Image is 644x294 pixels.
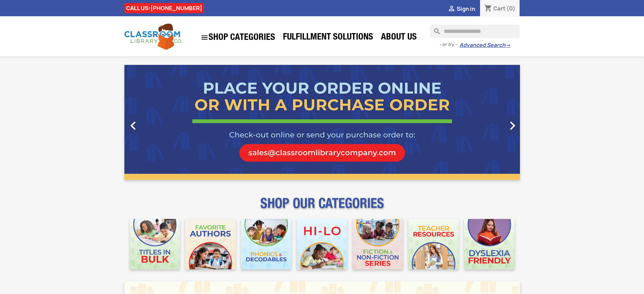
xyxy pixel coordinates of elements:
a: Fulfillment Solutions [280,31,377,45]
i:  [200,33,209,42]
ul: Carousel container [124,65,520,180]
img: CLC_Teacher_Resources_Mobile.jpg [408,219,459,269]
img: CLC_Favorite_Authors_Mobile.jpg [185,219,236,269]
i:  [125,117,142,134]
span: Sign in [457,5,475,13]
img: CLC_Fiction_Nonfiction_Mobile.jpg [353,219,403,269]
a: [PHONE_NUMBER] [150,4,202,12]
a: Next [460,65,520,180]
img: CLC_Dyslexia_Mobile.jpg [464,219,515,269]
a: SHOP CATEGORIES [197,30,279,45]
i:  [448,5,456,13]
img: CLC_Bulk_Mobile.jpg [130,219,180,269]
img: Classroom Library Company [124,24,182,50]
a:  Sign in [448,5,475,13]
span: (0) [506,5,516,12]
div: CALL US: [124,3,204,13]
a: Previous [124,65,184,180]
a: Advanced Search→ [459,42,510,49]
i: search [430,25,438,33]
i:  [504,117,521,134]
input: Search [430,25,520,38]
span: → [505,42,510,49]
span: - or try - [439,41,459,48]
span: Cart [493,5,505,12]
p: SHOP OUR CATEGORIES [124,201,520,214]
i: shopping_cart [484,5,492,13]
a: About Us [378,31,420,45]
img: CLC_Phonics_And_Decodables_Mobile.jpg [241,219,291,269]
img: CLC_HiLo_Mobile.jpg [297,219,347,269]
